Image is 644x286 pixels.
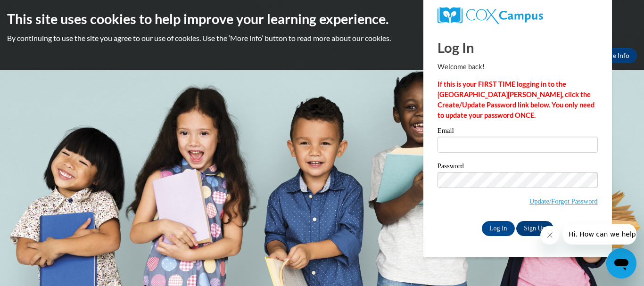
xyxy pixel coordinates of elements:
p: By continuing to use the site you agree to our use of cookies. Use the ‘More info’ button to read... [7,33,637,43]
label: Email [438,127,598,137]
p: Welcome back! [438,62,598,72]
a: Sign Up [516,221,553,236]
input: Log In [482,221,515,236]
label: Password [438,163,598,172]
iframe: Button to launch messaging window [606,248,636,278]
h1: Log In [438,38,598,57]
img: COX Campus [438,7,543,24]
a: Update/Forgot Password [529,197,598,205]
a: More Info [593,48,637,63]
a: COX Campus [438,7,598,24]
iframe: Close message [540,226,559,245]
iframe: Message from company [563,224,636,245]
strong: If this is your FIRST TIME logging in to the [GEOGRAPHIC_DATA][PERSON_NAME], click the Create/Upd... [438,80,594,119]
span: Hi. How can we help? [6,7,76,14]
h2: This site uses cookies to help improve your learning experience. [7,9,637,28]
